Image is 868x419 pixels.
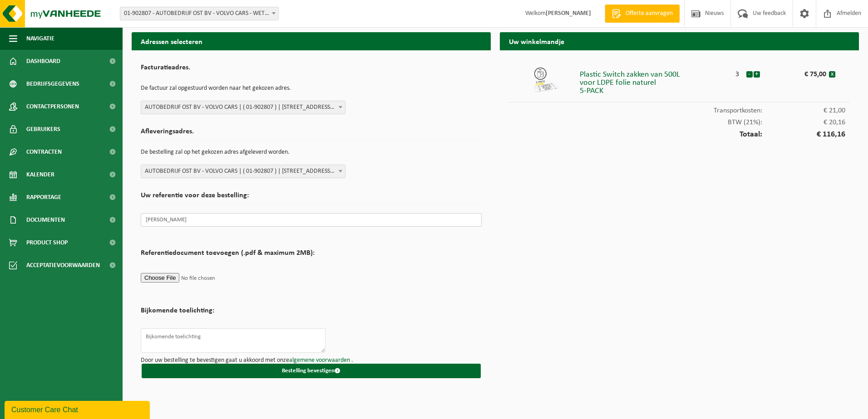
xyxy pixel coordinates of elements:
div: 3 [729,66,746,78]
p: De factuur zal opgestuurd worden naar het gekozen adres. [141,81,482,96]
span: € 116,16 [762,131,845,139]
h2: Adressen selecteren [132,32,491,50]
span: Contracten [26,141,62,163]
span: Dashboard [26,50,60,73]
p: Door uw bestelling te bevestigen gaat u akkoord met onze [141,357,482,364]
span: AUTOBEDRIJF OST BV - VOLVO CARS | ( 01-902807 ) | ZUIDLAAN 294-296, 9230 WETTEREN | 0428.835.020 [141,101,345,114]
span: Product Shop [26,231,68,254]
button: - [746,71,753,78]
span: AUTOBEDRIJF OST BV - VOLVO CARS | ( 01-902807 ) | ZUIDLAAN 294-296, 9230 WETTEREN | 0428.835.020 [141,101,345,114]
h2: Uw referentie voor deze bestelling: [141,192,482,204]
div: Plastic Switch zakken van 500L voor LDPE folie naturel 5-PACK [580,66,729,95]
iframe: chat widget [5,399,152,419]
a: Offerte aanvragen [605,5,680,23]
h2: Afleveringsadres. [141,128,482,140]
div: € 75,00 [779,66,829,78]
strong: [PERSON_NAME] [546,10,591,17]
p: De bestelling zal op het gekozen adres afgeleverd worden. [141,145,482,160]
span: Rapportage [26,186,61,209]
span: € 20,16 [762,119,845,126]
span: 01-902807 - AUTOBEDRIJF OST BV - VOLVO CARS - WETTEREN [120,7,278,20]
div: BTW (21%): [509,114,850,126]
h2: Facturatieadres. [141,64,482,76]
span: 01-902807 - AUTOBEDRIJF OST BV - VOLVO CARS - WETTEREN [120,7,279,20]
input: Uw referentie voor deze bestelling [141,213,482,227]
div: Totaal: [509,126,850,139]
img: 01-999960 [533,66,560,93]
h2: Bijkomende toelichting: [141,307,214,319]
h2: Uw winkelmandje [500,32,859,50]
div: Transportkosten: [509,102,850,114]
span: Kalender [26,163,54,186]
a: algemene voorwaarden . [289,357,353,364]
span: Acceptatievoorwaarden [26,254,100,277]
span: AUTOBEDRIJF OST BV - VOLVO CARS | ( 01-902807 ) | ZUIDLAAN 294-296, 9230 WETTEREN | 0428.835.020 [141,165,345,178]
h2: Referentiedocument toevoegen (.pdf & maximum 2MB): [141,249,315,262]
span: Documenten [26,209,65,231]
button: Bestelling bevestigen [142,364,481,378]
span: Bedrijfsgegevens [26,73,79,95]
span: Contactpersonen [26,95,79,118]
span: Gebruikers [26,118,60,141]
button: + [754,71,760,78]
span: Navigatie [26,27,54,50]
span: AUTOBEDRIJF OST BV - VOLVO CARS | ( 01-902807 ) | ZUIDLAAN 294-296, 9230 WETTEREN | 0428.835.020 [141,165,345,178]
span: € 21,00 [762,107,845,114]
span: Offerte aanvragen [623,9,675,18]
button: x [829,71,835,78]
